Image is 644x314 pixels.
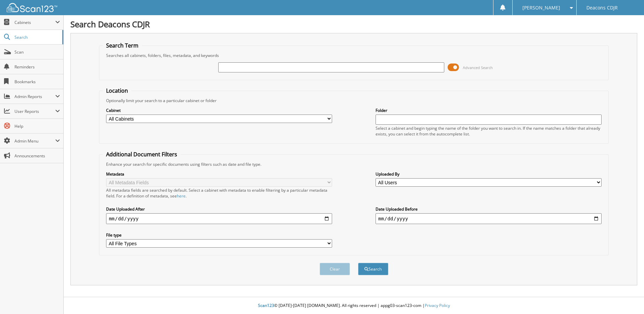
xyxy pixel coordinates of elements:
[106,213,332,224] input: start
[14,138,55,144] span: Admin Menu
[376,125,602,137] div: Select a cabinet and begin typing the name of the folder you want to search in. If the name match...
[376,107,602,113] label: Folder
[14,34,59,40] span: Search
[177,193,186,199] a: here
[103,53,605,58] div: Searches all cabinets, folders, files, metadata, and keywords
[106,206,332,212] label: Date Uploaded After
[14,123,60,129] span: Help
[14,20,55,25] span: Cabinets
[106,187,332,199] div: All metadata fields are searched by default. Select a cabinet with metadata to enable filtering b...
[103,42,142,49] legend: Search Term
[14,79,60,85] span: Bookmarks
[376,171,602,177] label: Uploaded By
[376,206,602,212] label: Date Uploaded Before
[376,213,602,224] input: end
[7,3,57,12] img: scan123-logo-white.svg
[106,107,332,113] label: Cabinet
[14,94,55,99] span: Admin Reports
[70,19,637,30] h1: Search Deacons CDJR
[103,151,181,158] legend: Additional Document Filters
[358,263,388,275] button: Search
[463,65,493,70] span: Advanced Search
[14,153,60,159] span: Announcements
[103,161,605,167] div: Enhance your search for specific documents using filters such as date and file type.
[103,87,131,94] legend: Location
[610,282,644,314] iframe: Chat Widget
[14,64,60,70] span: Reminders
[106,171,332,177] label: Metadata
[586,6,618,10] span: Deacons CDJR
[522,6,560,10] span: [PERSON_NAME]
[425,303,450,308] a: Privacy Policy
[320,263,350,275] button: Clear
[14,108,55,114] span: User Reports
[258,303,274,308] span: Scan123
[103,98,605,103] div: Optionally limit your search to a particular cabinet or folder
[14,49,60,55] span: Scan
[106,232,332,238] label: File type
[64,297,644,314] div: © [DATE]-[DATE] [DOMAIN_NAME]. All rights reserved | appg03-scan123-com |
